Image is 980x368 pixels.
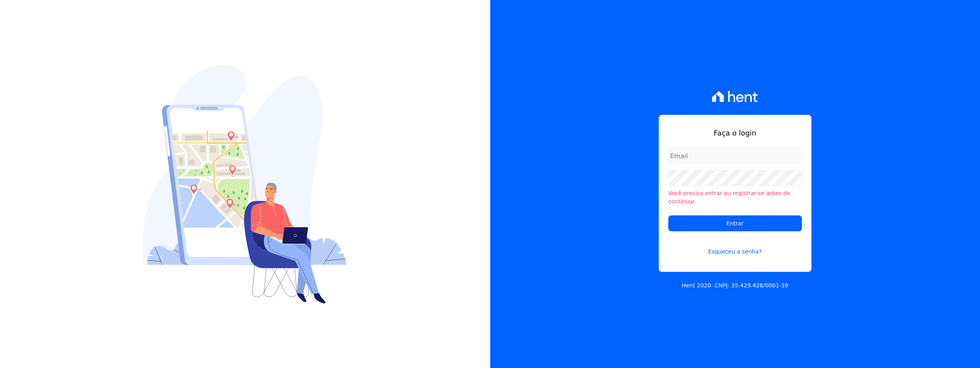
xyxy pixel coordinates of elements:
p: Hent 2020. CNPJ: 35.429.428/0001-39 [682,281,788,290]
img: Login [143,65,347,304]
input: Entrar [668,215,802,231]
li: Você precisa entrar ou registrar-se antes de continuar. [668,189,802,206]
a: Esqueceu a senha? [668,238,802,256]
h1: Faça o login [668,128,802,138]
input: Email [668,148,802,164]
